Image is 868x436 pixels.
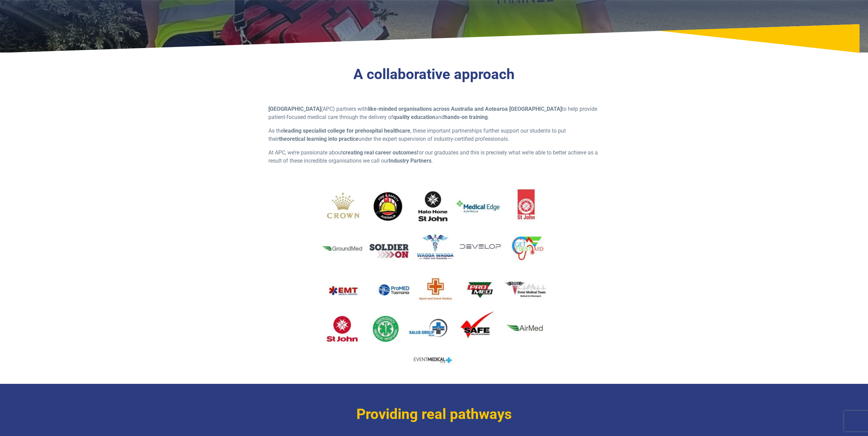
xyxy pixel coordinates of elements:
p: (APC) partners with to help provide patient-focused medical care through the delivery of and . [268,105,600,121]
strong: theoretical learning into practice [279,136,358,142]
strong: Industry Partners [389,157,431,164]
strong: [GEOGRAPHIC_DATA] [268,106,321,112]
h3: A collaborative approach [235,66,634,83]
p: As the , these important partnerships further support our students to put their under the expert ... [268,127,600,143]
strong: quality education [393,114,435,120]
strong: Australia and Aotearoa [GEOGRAPHIC_DATA] [451,106,562,112]
strong: like-minded organisations across [368,106,450,112]
p: At APC, we’re passionate about for our graduates and this is precisely what we’re able to better ... [268,149,600,165]
strong: hands-on training [444,114,488,120]
strong: creating real career outcomes [343,149,417,156]
strong: leading specialist college for prehospital healthcare [283,127,410,134]
h3: Providing real pathways [235,406,634,423]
